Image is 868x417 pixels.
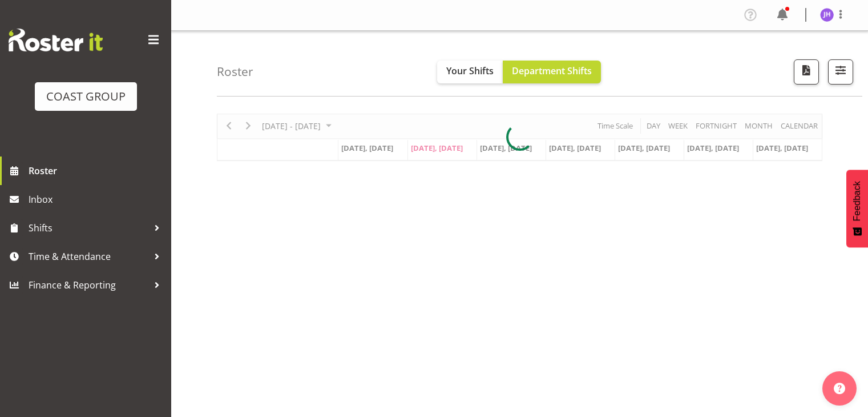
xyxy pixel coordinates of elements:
span: Department Shifts [512,65,592,77]
button: Feedback - Show survey [846,170,868,247]
span: Finance & Reporting [29,276,148,294]
img: jeremy-hogan1166.jpg [820,8,834,22]
span: Shifts [29,219,148,236]
img: help-xxl-2.png [834,383,845,394]
img: Rosterit website logo [9,29,103,51]
button: Filter Shifts [828,59,853,85]
span: Inbox [29,191,165,208]
span: Your Shifts [446,65,494,77]
button: Download a PDF of the roster according to the set date range. [794,59,819,85]
span: Roster [29,162,165,179]
div: COAST GROUP [46,88,126,105]
button: Your Shifts [437,61,503,83]
span: Feedback [852,181,862,221]
button: Department Shifts [503,61,601,83]
h4: Roster [217,65,253,78]
span: Time & Attendance [29,248,148,265]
